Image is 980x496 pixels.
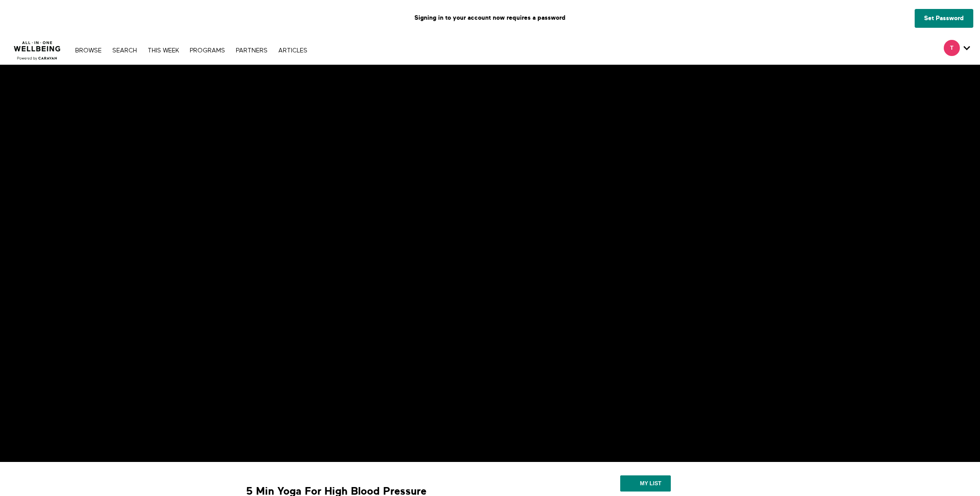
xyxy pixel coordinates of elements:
[108,47,141,54] a: Search
[71,46,311,55] nav: Primary
[10,35,64,61] img: CARAVAN
[143,47,183,54] a: THIS WEEK
[7,7,973,29] p: Signing in to your account now requires a password
[185,47,230,54] a: PROGRAMS
[620,475,671,492] button: My list
[274,47,312,54] a: ARTICLES
[231,47,272,54] a: PARTNERS
[915,9,973,28] a: Set Password
[937,36,977,65] div: Secondary
[71,47,106,54] a: Browse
